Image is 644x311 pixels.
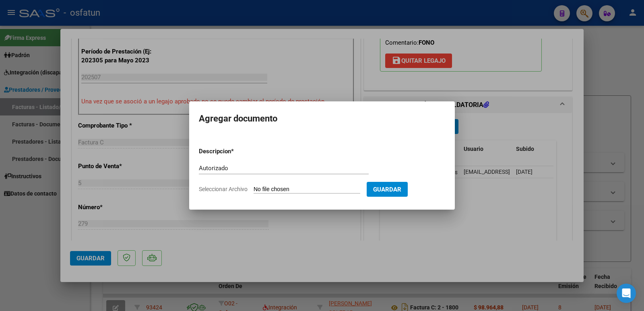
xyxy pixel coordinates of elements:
span: Seleccionar Archivo [199,186,248,192]
p: Descripcion [199,147,273,156]
div: Open Intercom Messenger [617,284,636,303]
h2: Agregar documento [199,111,445,126]
span: Guardar [373,186,401,193]
button: Guardar [367,182,408,197]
